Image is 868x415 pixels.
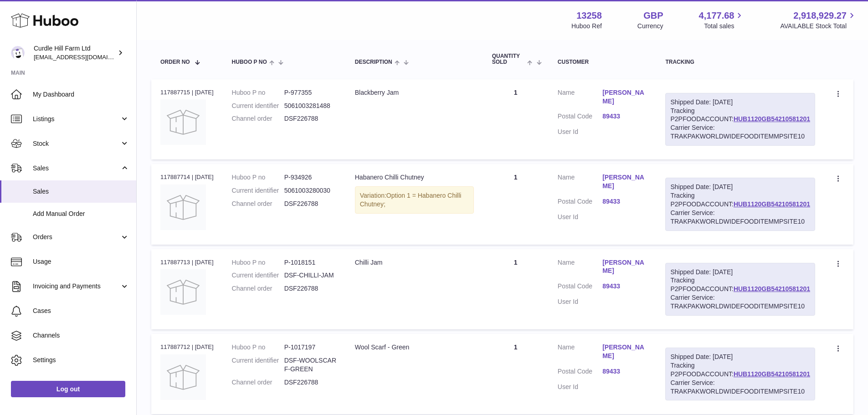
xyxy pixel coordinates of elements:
dt: Channel order [232,200,284,208]
td: 1 [483,334,549,414]
a: HUB1120GB54210581201 [734,200,810,208]
span: Listings [33,115,120,123]
dt: Huboo P no [232,173,284,182]
div: Huboo Ref [571,22,602,31]
dt: Postal Code [558,282,602,293]
dt: User Id [558,383,602,391]
div: 117887714 | [DATE] [160,173,214,181]
dt: User Id [558,297,602,306]
a: [PERSON_NAME] [602,343,647,360]
a: 89433 [602,367,647,376]
dt: User Id [558,213,602,221]
span: Quantity Sold [492,53,525,65]
a: [PERSON_NAME] [602,88,647,106]
div: Shipped Date: [DATE] [670,98,810,107]
dd: 5061003280030 [284,186,337,195]
img: no-photo.jpg [160,184,206,230]
dt: Current identifier [232,271,284,280]
a: HUB1120GB54210581201 [734,285,810,292]
dd: P-977355 [284,88,337,97]
div: Tracking P2PFOODACCOUNT: [665,178,815,231]
img: no-photo.jpg [160,269,206,315]
img: internalAdmin-13258@internal.huboo.com [11,46,25,60]
a: 89433 [602,197,647,206]
a: 2,918,929.27 AVAILABLE Stock Total [780,10,857,31]
div: Tracking P2PFOODACCOUNT: [665,348,815,400]
dt: Huboo P no [232,343,284,352]
dt: Postal Code [558,197,602,208]
dt: Current identifier [232,102,284,110]
span: Usage [33,257,129,266]
div: 117887715 | [DATE] [160,88,214,97]
a: HUB1120GB54210581201 [734,370,810,378]
dd: 5061003281488 [284,102,337,110]
dd: DSF226788 [284,284,337,293]
span: AVAILABLE Stock Total [780,22,857,31]
img: no-photo.jpg [160,354,206,400]
dt: Channel order [232,284,284,293]
span: Total sales [704,22,745,31]
td: 1 [483,79,549,159]
td: 1 [483,249,549,329]
span: My Dashboard [33,90,129,99]
div: Customer [558,59,647,65]
a: 89433 [602,282,647,291]
dt: Huboo P no [232,258,284,267]
div: Currency [637,22,663,31]
div: Wool Scarf - Green [355,343,474,352]
dt: Name [558,343,602,363]
a: Log out [11,381,125,397]
a: [PERSON_NAME] [602,173,647,190]
dt: Huboo P no [232,88,284,97]
div: 117887713 | [DATE] [160,258,214,266]
a: 89433 [602,112,647,121]
span: Settings [33,356,129,364]
span: Description [355,59,392,65]
div: Carrier Service: TRAKPAKWORLDWIDEFOODITEMMPSITE10 [670,379,810,396]
strong: 13258 [576,10,602,22]
a: [PERSON_NAME] [602,258,647,276]
span: Channels [33,331,129,340]
div: Shipped Date: [DATE] [670,268,810,277]
dd: DSF226788 [284,200,337,208]
span: [EMAIL_ADDRESS][DOMAIN_NAME] [34,53,134,61]
div: Tracking P2PFOODACCOUNT: [665,263,815,316]
div: Shipped Date: [DATE] [670,353,810,361]
dt: Current identifier [232,186,284,195]
dd: DSF226788 [284,378,337,387]
span: Orders [33,233,120,241]
td: 1 [483,164,549,244]
span: Huboo P no [232,59,267,65]
span: Stock [33,139,120,148]
dt: Channel order [232,378,284,387]
div: Habanero Chilli Chutney [355,173,474,182]
dd: DSF-CHILLI-JAM [284,271,337,280]
dt: User Id [558,128,602,136]
span: 2,918,929.27 [793,10,847,22]
dt: Name [558,173,602,193]
dd: P-934926 [284,173,337,182]
span: Sales [33,164,120,173]
dt: Name [558,88,602,108]
div: Tracking P2PFOODACCOUNT: [665,93,815,146]
span: Sales [33,187,129,196]
a: 4,177.68 Total sales [699,10,745,31]
div: Carrier Service: TRAKPAKWORLDWIDEFOODITEMMPSITE10 [670,209,810,226]
div: Carrier Service: TRAKPAKWORLDWIDEFOODITEMMPSITE10 [670,123,810,141]
strong: GBP [643,10,663,22]
span: Invoicing and Payments [33,282,120,291]
span: Cases [33,307,129,315]
span: Order No [160,59,190,65]
div: Tracking [665,59,815,65]
div: Shipped Date: [DATE] [670,183,810,191]
div: Variation: [355,186,474,214]
div: 117887712 | [DATE] [160,343,214,351]
dt: Postal Code [558,112,602,123]
div: Chilli Jam [355,258,474,267]
span: Option 1 = Habanero Chilli Chutney; [360,192,462,208]
span: 4,177.68 [699,10,734,22]
dd: DSF226788 [284,114,337,123]
a: HUB1120GB54210581201 [734,115,810,123]
img: no-photo.jpg [160,99,206,145]
span: Add Manual Order [33,210,129,218]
